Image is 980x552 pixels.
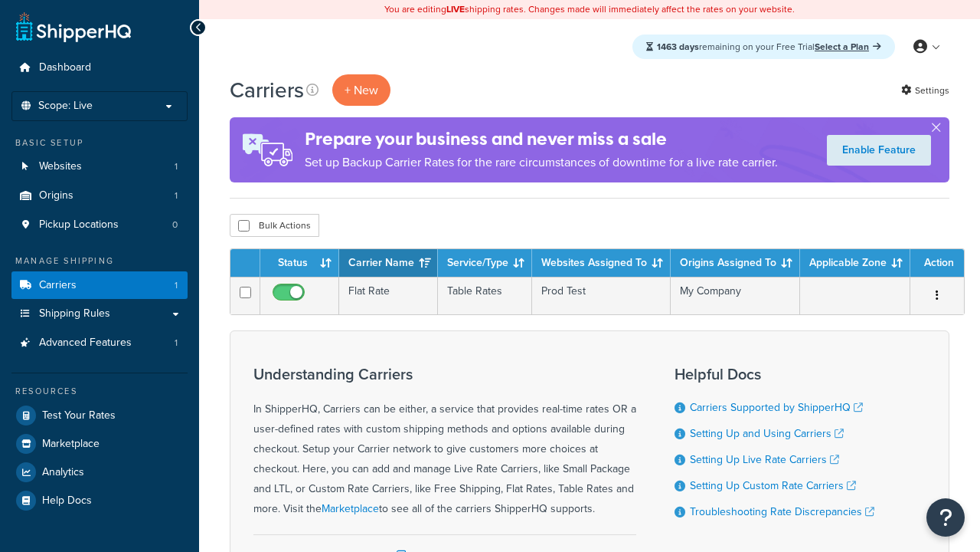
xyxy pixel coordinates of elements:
b: LIVE [446,2,465,16]
a: Enable Feature [827,135,931,166]
div: In ShipperHQ, Carriers can be either, a service that provides real-time rates OR a user-defined r... [253,366,636,519]
span: Scope: Live [38,100,93,113]
a: Websites 1 [11,153,188,181]
a: Select a Plan [815,40,881,54]
div: remaining on your Free Trial [632,34,895,59]
a: Carriers Supported by ShipperHQ [690,399,863,416]
li: Pickup Locations [11,211,188,239]
a: Dashboard [11,54,188,82]
span: Carriers [39,279,77,292]
h3: Helpful Docs [675,366,874,383]
th: Websites Assigned To: activate to sort column ascending [532,249,671,277]
a: Pickup Locations 0 [11,211,188,239]
a: Troubleshooting Rate Discrepancies [690,504,874,520]
li: Origins [11,182,188,210]
h3: Understanding Carriers [253,366,636,383]
li: Websites [11,153,188,181]
th: Carrier Name: activate to sort column ascending [339,249,438,277]
h4: Prepare your business and never miss a sale [305,127,778,152]
th: Applicable Zone: activate to sort column ascending [800,249,910,277]
a: Marketplace [322,501,379,517]
a: Setting Up Live Rate Carriers [690,452,839,468]
td: My Company [671,277,800,314]
span: Analytics [42,466,84,479]
a: Shipping Rules [11,300,188,328]
span: Dashboard [39,61,91,74]
span: 1 [175,279,178,292]
li: Carriers [11,271,188,300]
li: Advanced Features [11,329,188,357]
span: Origins [39,189,73,202]
td: Flat Rate [339,277,438,314]
span: Marketplace [42,438,100,451]
a: Marketplace [11,430,188,458]
a: ShipperHQ Home [16,11,131,42]
div: Basic Setup [11,136,188,149]
th: Status: activate to sort column ascending [260,249,339,277]
span: 1 [175,189,178,202]
span: 0 [172,219,178,232]
a: Setting Up and Using Carriers [690,426,844,442]
span: Shipping Rules [39,307,110,320]
span: 1 [175,337,178,350]
a: Settings [901,80,949,101]
div: Manage Shipping [11,255,188,268]
span: Advanced Features [39,337,132,350]
a: Carriers 1 [11,271,188,300]
span: Test Your Rates [42,409,116,422]
strong: 1463 days [657,40,699,54]
p: Set up Backup Carrier Rates for the rare circumstances of downtime for a live rate carrier. [305,152,778,173]
td: Prod Test [532,277,671,314]
a: Setting Up Custom Rate Carriers [690,478,856,494]
span: Pickup Locations [39,219,119,232]
img: ad-rules-rateshop-fe6ec290ccb7230408bd80ed9643f0289d75e0ffd9eb532fc0e269fcd187b520.png [230,117,305,182]
th: Service/Type: activate to sort column ascending [438,249,532,277]
td: Table Rates [438,277,532,314]
h1: Carriers [230,75,304,105]
th: Action [910,249,964,277]
a: Help Docs [11,487,188,514]
th: Origins Assigned To: activate to sort column ascending [671,249,800,277]
button: Bulk Actions [230,214,319,237]
a: Analytics [11,458,188,486]
a: Test Your Rates [11,402,188,429]
a: Advanced Features 1 [11,329,188,357]
a: Origins 1 [11,182,188,210]
button: Open Resource Center [926,498,965,537]
button: + New [332,74,390,106]
div: Resources [11,385,188,398]
span: Help Docs [42,495,92,508]
span: 1 [175,160,178,173]
span: Websites [39,160,82,173]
